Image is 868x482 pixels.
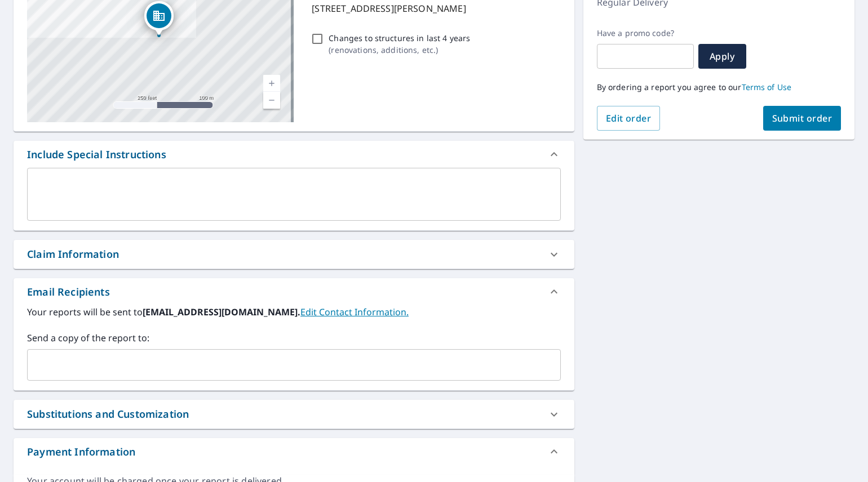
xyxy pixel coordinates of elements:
[27,305,561,319] label: Your reports will be sent to
[606,112,652,124] span: Edit order
[763,106,842,131] button: Submit order
[312,2,556,15] p: [STREET_ADDRESS][PERSON_NAME]
[14,278,574,305] div: Email Recipients
[772,112,832,124] span: Submit order
[707,50,737,63] span: Apply
[144,1,174,36] div: Dropped pin, building 1, Commercial property, 605 Lindbergh Rd W Bossier City, LA 71110
[27,147,166,162] div: Include Special Instructions
[263,75,280,92] a: Current Level 17, Zoom In
[597,106,661,131] button: Edit order
[14,400,574,429] div: Substitutions and Customization
[14,438,574,465] div: Payment Information
[597,28,694,38] label: Have a promo code?
[263,92,280,109] a: Current Level 17, Zoom Out
[27,407,189,422] div: Substitutions and Customization
[27,247,119,262] div: Claim Information
[329,32,470,44] p: Changes to structures in last 4 years
[27,444,135,459] div: Payment Information
[27,284,110,300] div: Email Recipients
[698,44,746,69] button: Apply
[14,240,574,269] div: Claim Information
[143,306,300,318] b: [EMAIL_ADDRESS][DOMAIN_NAME].
[14,141,574,168] div: Include Special Instructions
[329,44,470,56] p: ( renovations, additions, etc. )
[742,82,792,92] a: Terms of Use
[27,331,561,345] label: Send a copy of the report to:
[597,82,841,92] p: By ordering a report you agree to our
[300,306,409,318] a: EditContactInfo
